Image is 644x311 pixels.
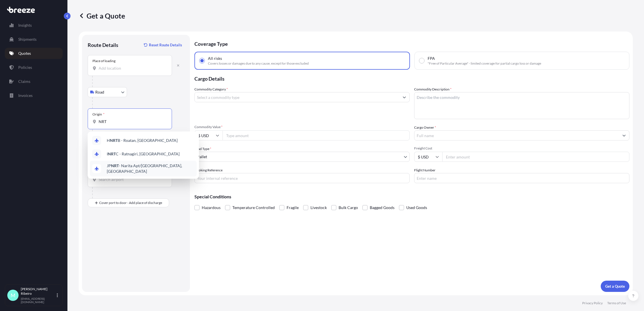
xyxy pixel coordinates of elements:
[107,163,194,174] span: JP - Narita Apt/[GEOGRAPHIC_DATA], [GEOGRAPHIC_DATA]
[414,130,619,140] input: Full name
[111,163,119,168] b: NRT
[414,146,629,151] span: Freight Cost
[194,173,410,183] input: Your internal reference
[99,65,165,71] input: Place of loading
[428,61,541,66] span: "Free of Particular Average" - limited coverage for partial cargo loss or damage
[208,56,222,61] span: All risks
[208,61,309,66] span: Covers losses or damages due to any cause, except for those excluded
[339,203,358,212] span: Bulk Cargo
[95,89,104,95] span: Road
[110,138,118,143] b: NRT
[194,167,223,173] label: Booking Reference
[414,173,629,183] input: Enter name
[11,292,15,298] span: M
[202,203,221,212] span: Hazardous
[21,287,56,296] p: [PERSON_NAME] Ribeiro
[79,11,125,20] p: Get a Quote
[108,151,116,156] b: NRT
[399,92,409,102] button: Show suggestions
[21,297,56,304] p: [EMAIL_ADDRESS][DOMAIN_NAME]
[287,203,299,212] span: Fragile
[18,51,31,56] p: Quotes
[194,35,629,52] p: Coverage Type
[99,119,165,124] input: Origin
[406,203,427,212] span: Used Goods
[18,22,32,28] p: Insights
[197,154,207,160] span: Pallet
[619,130,629,140] button: Show suggestions
[194,87,228,92] label: Commodity Category
[607,301,626,305] p: Terms of Use
[428,56,435,61] span: FPA
[414,167,436,173] label: Flight Number
[232,203,275,212] span: Temperature Controlled
[194,70,629,87] p: Cargo Details
[88,87,127,97] button: Select transport
[370,203,394,212] span: Bagged Goods
[18,79,30,84] p: Claims
[582,301,603,305] p: Privacy Policy
[18,93,33,98] p: Invoices
[605,283,625,289] p: Get a Quote
[107,151,180,157] span: I C - Ratnagiri, [GEOGRAPHIC_DATA]
[88,131,199,179] div: Show suggestions
[223,130,410,140] input: Type amount
[99,200,162,206] span: Cover port to door - Add place of discharge
[195,92,399,102] input: Select a commodity type
[18,65,32,70] p: Policies
[414,87,452,92] label: Commodity Description
[88,42,118,48] p: Route Details
[92,59,115,63] div: Place of loading
[194,125,410,129] span: Commodity Value
[310,203,327,212] span: Livestock
[99,177,165,182] input: Destination
[107,138,178,143] span: H B - Roatan, [GEOGRAPHIC_DATA]
[442,152,629,162] input: Enter amount
[18,37,37,42] p: Shipments
[414,125,436,130] label: Cargo Owner
[194,194,629,199] p: Special Conditions
[194,146,211,152] span: Load Type
[92,112,105,117] div: Origin
[149,42,182,48] p: Reset Route Details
